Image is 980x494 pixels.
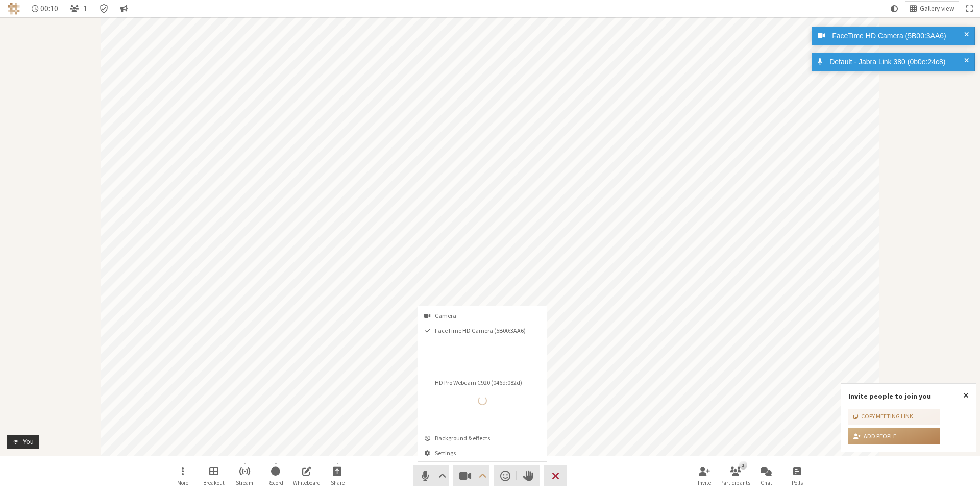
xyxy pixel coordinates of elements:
button: Stop video (⌘+Shift+V) [453,465,489,486]
button: Open participant list [721,462,750,489]
button: Open poll [783,462,812,489]
button: Audio settings [435,465,448,486]
button: Open chat [752,462,780,489]
button: Start streaming [230,462,259,489]
div: Camera [418,306,547,323]
button: End or leave meeting [544,465,567,486]
div: You [19,436,37,447]
span: Participants [720,480,750,486]
span: Camera [435,312,542,319]
span: Whiteboard [293,480,321,486]
span: Invite [698,480,711,486]
button: Using system theme [887,2,902,16]
span: Polls [792,480,803,486]
span: FaceTime HD Camera (5B00:3AA6) [435,327,542,334]
button: Start sharing [323,462,352,489]
div: Meeting details Encryption enabled [95,2,113,16]
button: Open participant list [66,2,91,16]
span: Settings [435,450,542,456]
button: Fullscreen [962,2,976,16]
button: Close popover [956,384,976,407]
span: More [177,480,188,486]
span: HD Pro Webcam C920 (046d:082d) [435,379,542,386]
div: 1 [739,461,747,469]
span: Background & effects [435,435,542,441]
button: Background & effects settings [418,430,547,445]
button: Start recording [261,462,290,489]
button: Open menu [168,462,197,489]
span: Share [331,480,345,486]
img: Iotum [8,3,20,15]
span: Stream [236,480,253,486]
span: Record [267,480,283,486]
button: Send a reaction [494,465,517,486]
button: FaceTime HD Camera (5B00:3AA6) [418,323,547,375]
span: 00:10 [40,4,58,13]
button: Change layout [905,2,959,16]
span: Breakout [203,480,225,486]
span: Gallery view [920,5,954,13]
button: Manage Breakout Rooms [200,462,228,489]
div: Timer [28,2,63,16]
button: Open shared whiteboard [292,462,321,489]
button: Open menu [476,465,489,486]
span: Chat [761,480,772,486]
div: Copy meeting link [853,412,913,421]
button: Meeting settings [418,445,547,461]
label: Invite people to join you [848,391,931,401]
button: Mute (⌘+Shift+A) [413,465,449,486]
span: 1 [83,4,87,13]
button: Conversation [116,2,132,16]
button: Raise hand [517,465,540,486]
button: Copy meeting link [848,409,940,425]
button: Invite participants (⌘+Shift+I) [690,462,719,489]
div: FaceTime HD Camera (5B00:3AA6) [828,31,968,41]
button: HD Pro Webcam C920 (046d:082d) [418,375,547,427]
div: Default - Jabra Link 380 (0b0e:24c8) [826,57,968,67]
button: Add people [848,428,940,444]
